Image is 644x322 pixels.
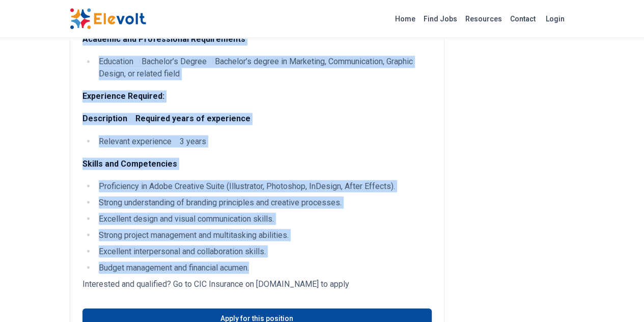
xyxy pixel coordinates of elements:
a: Find Jobs [419,11,461,27]
strong: Skills and Competencies [82,158,177,168]
a: Resources [461,11,506,27]
li: Strong understanding of branding principles and creative processes. [96,196,432,208]
a: Home [391,11,419,27]
li: Excellent interpersonal and collaboration skills. [96,245,432,257]
li: Education Bachelor’s Degree Bachelor’s degree in Marketing, Communication, Graphic Design, or rel... [96,56,432,80]
strong: Description Required years of experience [82,114,250,123]
li: Budget management and financial acumen. [96,261,432,274]
a: Contact [506,11,540,27]
li: Relevant experience 3 years [96,135,432,147]
li: Excellent design and visual communication skills. [96,212,432,225]
li: Proficiency in Adobe Creative Suite (Illustrator, Photoshop, InDesign, After Effects). [96,180,432,192]
a: Login [540,9,571,29]
li: Strong project management and multitasking abilities. [96,229,432,241]
iframe: Chat Widget [593,273,644,322]
strong: Experience Required: [82,91,164,101]
strong: Academic and Professional Requirements [82,34,245,44]
img: Elevolt [70,8,146,30]
p: Interested and qualified? Go to CIC Insurance on [DOMAIN_NAME] to apply [82,278,432,290]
